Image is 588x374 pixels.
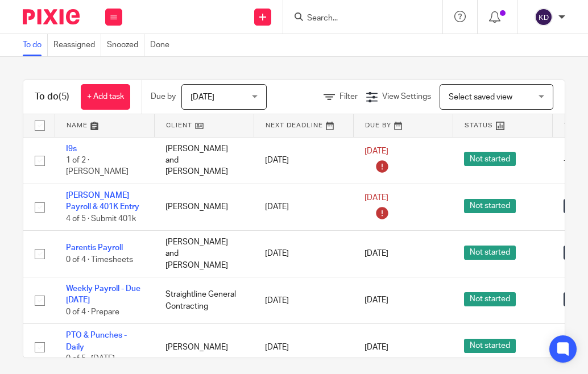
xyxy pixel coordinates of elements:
input: Search [306,14,408,24]
a: [PERSON_NAME] Payroll & 401K Entry [66,192,139,211]
td: [PERSON_NAME] and [PERSON_NAME] [154,137,254,184]
a: PTO & Punches - Daily [66,331,127,351]
a: Snoozed [107,34,144,56]
span: Not started [464,246,516,260]
span: 1 of 2 · [PERSON_NAME] [66,156,129,176]
span: (5) [59,92,69,101]
a: Done [150,34,175,56]
img: svg%3E [535,8,553,26]
span: Not started [464,152,516,166]
a: Weekly Payroll - Due [DATE] [66,285,140,304]
img: Pixie [23,9,80,24]
p: Due by [151,91,176,102]
span: [DATE] [365,297,388,305]
span: [DATE] [191,93,214,101]
span: Not started [464,199,516,213]
span: Not started [464,292,516,306]
td: [DATE] [254,184,353,230]
span: 0 of 5 · [DATE] [66,355,115,363]
span: 4 of 5 · Submit 401k [66,215,136,223]
span: [DATE] [365,147,388,155]
td: [DATE] [254,231,353,277]
span: View Settings [382,93,431,101]
a: I9s [66,145,77,153]
span: 0 of 4 · Timesheets [66,256,133,264]
td: [PERSON_NAME] [154,184,254,230]
td: [DATE] [254,277,353,324]
span: Tags [564,122,583,128]
span: Select saved view [449,93,512,101]
span: [DATE] [365,194,388,202]
span: Not started [464,339,516,353]
h1: To do [35,91,69,103]
td: [DATE] [254,324,353,371]
span: [DATE] [365,343,388,351]
td: [PERSON_NAME] and [PERSON_NAME] [154,231,254,277]
td: [PERSON_NAME] [154,324,254,371]
td: Straightline General Contracting [154,277,254,324]
a: + Add task [81,84,130,110]
a: To do [23,34,48,56]
a: Parentis Payroll [66,244,123,252]
span: Filter [339,93,358,101]
td: [DATE] [254,137,353,184]
span: 0 of 4 · Prepare [66,308,119,316]
a: Reassigned [53,34,101,56]
span: [DATE] [365,250,388,258]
